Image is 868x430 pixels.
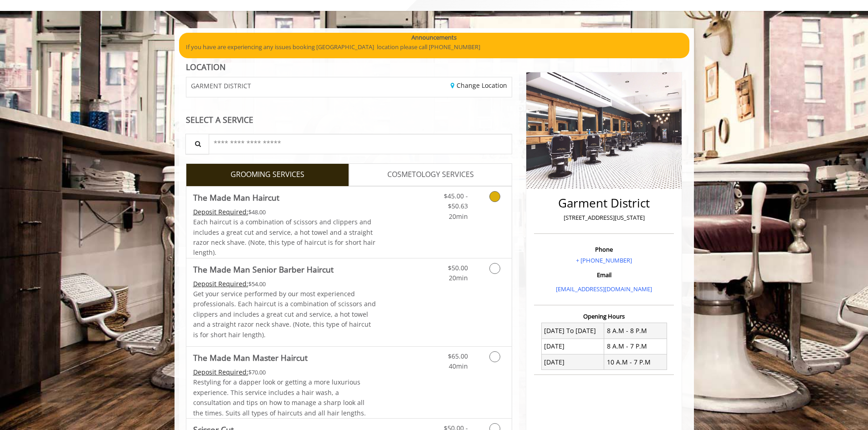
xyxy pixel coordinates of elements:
span: COSMETOLOGY SERVICES [387,169,474,181]
span: Each haircut is a combination of scissors and clippers and includes a great cut and service, a ho... [193,218,375,257]
h2: Garment District [536,197,672,210]
p: [STREET_ADDRESS][US_STATE] [536,213,672,223]
span: 40min [449,362,468,370]
span: $65.00 [448,352,468,360]
b: The Made Man Senior Barber Haircut [193,263,334,276]
a: [EMAIL_ADDRESS][DOMAIN_NAME] [556,285,652,293]
td: [DATE] [541,339,604,354]
span: $45.00 - $50.63 [444,192,468,210]
td: 10 A.M - 7 P.M [604,354,667,370]
a: + [PHONE_NUMBER] [576,256,632,264]
a: Change Location [451,81,507,90]
td: 8 A.M - 8 P.M [604,323,667,339]
button: Service Search [185,134,209,154]
span: GARMENT DISTRICT [191,82,251,89]
td: 8 A.M - 7 P.M [604,339,667,354]
div: SELECT A SERVICE [186,116,513,124]
span: Restyling for a dapper look or getting a more luxurious experience. This service includes a hair ... [193,378,366,417]
span: GROOMING SERVICES [231,169,304,181]
span: 20min [449,212,468,221]
span: This service needs some Advance to be paid before we block your appointment [193,368,248,376]
h3: Phone [536,246,672,253]
td: [DATE] To [DATE] [541,323,604,339]
td: [DATE] [541,354,604,370]
b: Announcements [411,33,457,42]
p: Get your service performed by our most experienced professionals. Each haircut is a combination o... [193,289,376,340]
div: $70.00 [193,367,376,377]
span: $50.00 [448,263,468,272]
b: The Made Man Master Haircut [193,351,308,364]
b: The Made Man Haircut [193,191,279,204]
div: $48.00 [193,207,376,217]
div: $54.00 [193,279,376,289]
span: This service needs some Advance to be paid before we block your appointment [193,207,248,216]
p: If you have are experiencing any issues booking [GEOGRAPHIC_DATA] location please call [PHONE_NUM... [186,42,683,52]
span: This service needs some Advance to be paid before we block your appointment [193,279,248,288]
span: 20min [449,273,468,282]
h3: Email [536,272,672,278]
h3: Opening Hours [534,313,674,319]
b: LOCATION [186,61,226,72]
